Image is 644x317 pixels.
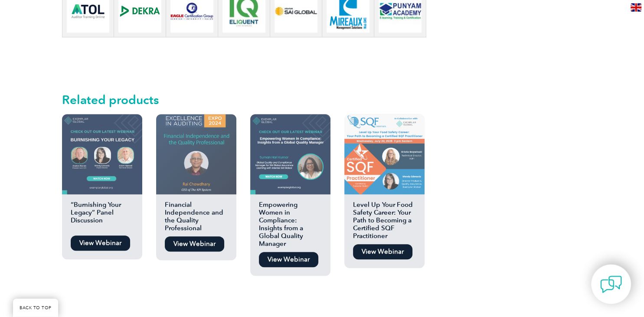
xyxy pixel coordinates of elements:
[600,274,622,295] img: contact-chat.png
[631,3,641,12] img: en
[62,93,426,107] h2: Related products
[71,236,130,251] a: View Webinar
[62,114,142,195] img: WEBINAR SEPTEMBER
[259,252,318,268] a: View Webinar
[344,114,425,195] img: food safety audit
[250,201,330,248] h2: Empowering Women in Compliance: Insights from a Global Quality Manager
[250,114,330,248] a: Empowering Women in Compliance: Insights from a Global Quality Manager
[250,114,330,195] img: female auditor
[353,245,412,260] a: View Webinar
[165,237,224,252] a: View Webinar
[156,201,236,232] h2: Financial Independence and the Quality Professional
[344,201,425,240] h2: Level Up Your Food Safety Career: Your Path to Becoming a Certified SQF Practitioner
[344,114,425,240] a: Level Up Your Food Safety Career: Your Path to Becoming a Certified SQF Practitioner
[62,201,142,232] h2: “Burnishing Your Legacy” Panel Discussion
[156,114,236,232] a: Financial Independence and the Quality Professional
[13,299,58,317] a: BACK TO TOP
[62,114,142,232] a: “Burnishing Your Legacy” Panel Discussion
[156,114,236,195] img: financial independence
